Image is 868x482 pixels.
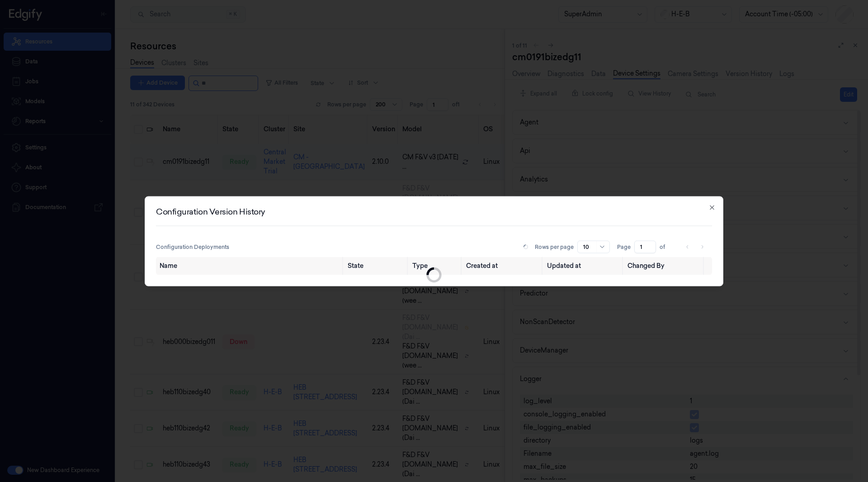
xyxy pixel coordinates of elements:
th: Type [409,257,462,275]
nav: pagination [681,240,708,253]
th: Created at [462,257,543,275]
span: of [660,243,674,251]
p: Rows per page [535,243,574,251]
th: Name [156,257,344,275]
th: Updated at [543,257,624,275]
span: Page [617,243,631,251]
span: Configuration Deployments [156,243,229,251]
th: Changed By [624,257,705,275]
h2: Configuration Version History [156,207,712,215]
th: State [344,257,409,275]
